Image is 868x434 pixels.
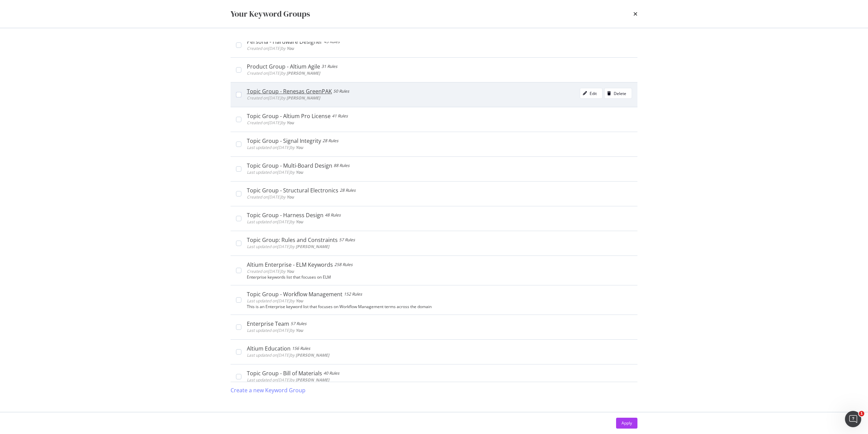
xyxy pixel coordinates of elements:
[322,137,338,144] div: 28 Rules
[614,91,626,96] div: Delete
[296,298,303,304] b: You
[296,169,303,175] b: You
[590,91,597,96] div: Edit
[247,298,303,304] span: Last updated on [DATE] by
[247,137,321,144] div: Topic Group - Signal Integrity
[287,120,294,126] b: You
[296,219,303,225] b: You
[231,8,310,20] div: Your Keyword Groups
[339,237,355,243] div: 57 Rules
[287,70,320,76] b: [PERSON_NAME]
[247,113,331,119] div: Topic Group - Altium Pro License
[324,38,340,45] div: 43 Rules
[321,63,337,70] div: 31 Rules
[247,304,632,309] div: This is an Enterprise keyword list that focuses on Workflow Management terms across the domain
[287,45,294,51] b: You
[333,88,349,95] div: 50 Rules
[287,268,294,274] b: You
[334,162,350,169] div: 88 Rules
[247,377,329,383] span: Last updated on [DATE] by
[231,382,305,398] button: Create a new Keyword Group
[292,345,310,352] div: 156 Rules
[291,320,307,327] div: 57 Rules
[296,145,303,150] b: You
[247,162,332,169] div: Topic Group - Multi-Board Design
[247,261,333,268] div: Altium Enterprise - ELM Keywords
[247,169,303,175] span: Last updated on [DATE] by
[247,70,320,76] span: Created on [DATE] by
[325,212,341,219] div: 48 Rules
[247,327,303,333] span: Last updated on [DATE] by
[616,418,637,429] button: Apply
[604,88,632,99] button: Delete
[247,187,338,194] div: Topic Group - Structural Electronics
[580,88,603,99] button: Edit
[247,194,294,200] span: Created on [DATE] by
[247,38,322,45] div: Persona - Hardware Designer
[247,244,329,249] span: Last updated on [DATE] by
[859,411,864,416] span: 1
[340,187,356,194] div: 28 Rules
[287,95,320,101] b: [PERSON_NAME]
[247,95,320,101] span: Created on [DATE] by
[622,420,632,426] div: Apply
[247,88,332,95] div: Topic Group - Renesas GreenPAK
[231,386,305,394] div: Create a new Keyword Group
[247,291,342,298] div: Topic Group - Workflow Management
[247,268,294,274] span: Created on [DATE] by
[633,8,637,20] div: times
[845,411,861,427] iframe: Intercom live chat
[287,194,294,200] b: You
[323,370,339,377] div: 40 Rules
[247,63,320,70] div: Product Group - Altium Agile
[296,377,329,383] b: [PERSON_NAME]
[247,345,291,352] div: Altium Education
[296,244,329,249] b: [PERSON_NAME]
[247,237,338,243] div: Topic Group: Rules and Constraints
[332,113,348,119] div: 41 Rules
[296,327,303,333] b: You
[247,370,322,377] div: Topic Group - Bill of Materials
[247,45,294,51] span: Created on [DATE] by
[247,320,289,327] div: Enterprise Team
[344,291,362,298] div: 152 Rules
[334,261,353,268] div: 258 Rules
[247,120,294,126] span: Created on [DATE] by
[247,145,303,150] span: Last updated on [DATE] by
[247,352,329,358] span: Last updated on [DATE] by
[247,212,323,219] div: Topic Group - Harness Design
[296,352,329,358] b: [PERSON_NAME]
[247,275,632,280] div: Enterprise keywords list that focuses on ELM
[247,219,303,225] span: Last updated on [DATE] by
